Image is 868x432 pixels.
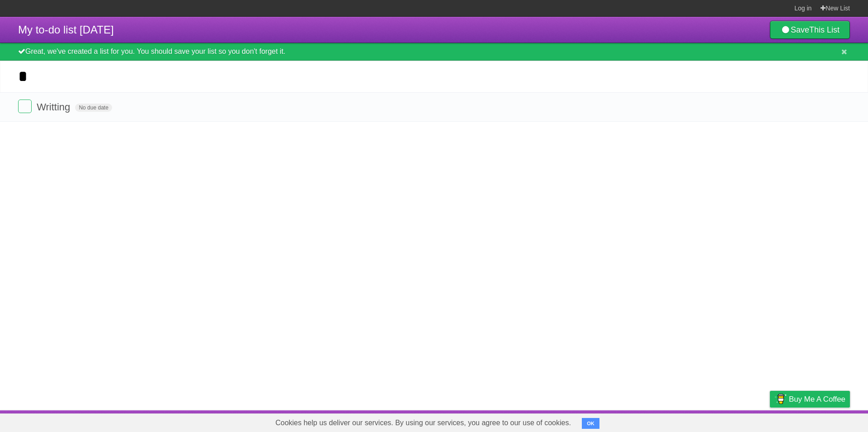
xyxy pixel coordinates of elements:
a: Privacy [758,413,782,430]
span: My to-do list [DATE] [18,24,114,36]
a: Suggest a feature [793,413,850,430]
a: Buy me a coffee [770,391,850,408]
a: About [650,413,669,430]
span: No due date [75,104,112,112]
span: Writting [37,101,72,113]
span: Cookies help us deliver our services. By using our services, you agree to our use of cookies. [266,414,580,432]
label: Done [18,100,32,113]
button: OK [582,418,599,429]
a: Terms [727,413,747,430]
img: Buy me a coffee [774,391,787,407]
span: Buy me a coffee [789,391,845,407]
a: SaveThis List [770,21,850,39]
b: This List [809,25,840,34]
a: Developers [679,413,716,430]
